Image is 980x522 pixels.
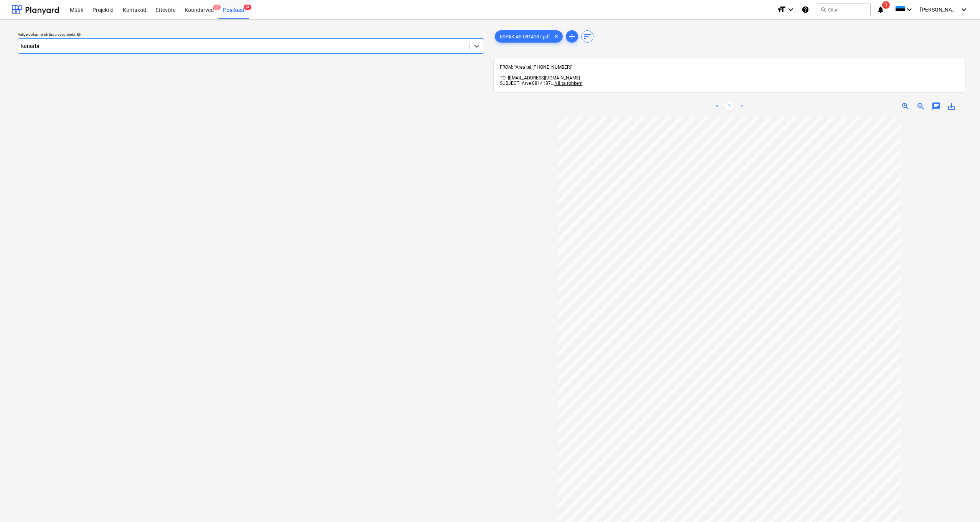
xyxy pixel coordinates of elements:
[777,5,786,14] i: format_size
[495,34,555,40] span: ESPAK AS 0814187.pdf
[947,102,956,111] span: save_alt
[916,102,925,111] span: zoom_out
[959,5,968,14] i: keyboard_arrow_down
[244,5,251,10] span: 9+
[500,81,551,86] span: SUBJECT: Arve 0814187
[725,102,734,111] a: Page 1 is your current page
[877,5,884,14] i: notifications
[551,81,583,86] span: ...
[737,102,746,111] a: Next page
[75,32,81,37] span: help
[905,5,914,14] i: keyboard_arrow_down
[554,81,583,86] span: Näita rohkem
[786,5,795,14] i: keyboard_arrow_down
[213,5,221,10] span: 5
[820,7,826,13] span: search
[920,7,959,13] span: [PERSON_NAME]
[18,32,484,37] div: Valige dokumendi tüüp või projekt
[802,5,809,14] i: Abikeskus
[583,32,592,41] span: sort
[932,102,941,111] span: chat
[901,102,910,111] span: zoom_in
[712,102,722,111] a: Previous page
[500,75,580,81] span: TO: [EMAIL_ADDRESS][DOMAIN_NAME]
[817,3,871,16] button: Otsi
[500,64,572,70] span: FROM: "Area tel.[PHONE_NUMBER]"
[552,32,561,41] span: clear
[567,32,577,41] span: add
[495,30,563,43] div: ESPAK AS 0814187.pdf
[882,1,890,9] span: 1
